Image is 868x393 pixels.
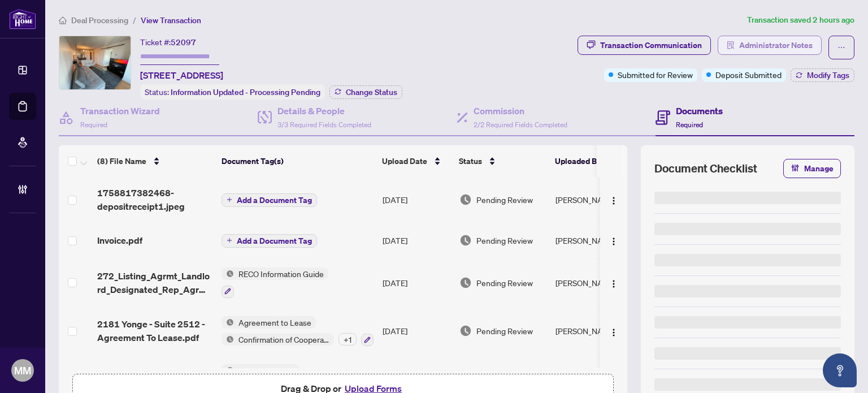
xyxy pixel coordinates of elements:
[605,191,623,209] button: Logo
[654,161,757,176] span: Document Checklist
[222,333,234,346] img: Status Icon
[474,104,567,118] h4: Commission
[715,68,782,81] span: Deposit Submitted
[378,222,455,258] td: [DATE]
[459,277,472,289] img: Document Status
[837,44,845,51] span: ellipsis
[551,177,636,222] td: [PERSON_NAME]
[171,87,320,97] span: Information Updated - Processing Pending
[676,104,723,118] h4: Documents
[234,267,328,280] span: RECO Information Guide
[476,193,533,206] span: Pending Review
[550,145,635,177] th: Uploaded By
[227,237,232,243] span: plus
[97,317,212,344] span: 2181 Yonge - Suite 2512 - Agreement To Lease.pdf
[609,196,618,205] img: Logo
[140,36,196,49] div: Ticket #:
[605,274,623,292] button: Logo
[329,85,402,99] button: Change Status
[97,269,212,296] span: 272_Listing_Agrmt_Landlord_Designated_Rep_Agrmt_Auth_to_Offer_for_Lease_-_PropTx-[PERSON_NAME].pdf
[823,353,857,387] button: Open asap
[97,186,212,213] span: 1758817382468-depositreceipt1.jpeg
[382,155,427,167] span: Upload Date
[476,277,533,289] span: Pending Review
[783,159,841,178] button: Manage
[171,37,196,47] span: 52097
[222,192,317,207] button: Add a Document Tag
[9,8,36,29] img: logo
[618,68,693,81] span: Submitted for Review
[80,104,160,118] h4: Transaction Wizard
[459,234,472,247] img: Document Status
[80,120,107,129] span: Required
[71,15,128,25] span: Deal Processing
[551,222,636,258] td: [PERSON_NAME]
[59,16,67,24] span: home
[718,36,822,55] button: Administrator Notes
[227,197,232,202] span: plus
[222,316,234,329] img: Status Icon
[237,237,312,245] span: Add a Document Tag
[97,155,146,167] span: (8) File Name
[804,159,834,178] span: Manage
[676,120,703,129] span: Required
[377,145,454,177] th: Upload Date
[476,325,533,337] span: Pending Review
[59,36,131,89] img: IMG-C12335633_1.jpg
[133,14,136,27] li: /
[474,120,567,129] span: 2/2 Required Fields Completed
[807,71,849,79] span: Modify Tags
[791,68,854,82] button: Modify Tags
[378,258,455,307] td: [DATE]
[346,88,397,96] span: Change Status
[237,196,312,204] span: Add a Document Tag
[222,267,328,298] button: Status IconRECO Information Guide
[338,333,357,346] div: + 1
[93,145,217,177] th: (8) File Name
[551,307,636,356] td: [PERSON_NAME]
[140,84,325,100] div: Status:
[609,328,618,337] img: Logo
[14,362,31,378] span: MM
[140,68,223,82] span: [STREET_ADDRESS]
[222,233,317,248] button: Add a Document Tag
[222,267,234,280] img: Status Icon
[222,364,234,377] img: Status Icon
[739,36,813,54] span: Administrator Notes
[747,14,854,27] article: Transaction saved 2 hours ago
[234,364,300,377] span: Deposit Receipt
[459,325,472,337] img: Document Status
[605,322,623,340] button: Logo
[234,333,334,346] span: Confirmation of Cooperation
[476,234,533,247] span: Pending Review
[97,234,142,247] span: Invoice.pdf
[600,36,702,54] div: Transaction Communication
[217,145,377,177] th: Document Tag(s)
[378,177,455,222] td: [DATE]
[609,279,618,288] img: Logo
[277,104,371,118] h4: Details & People
[222,193,317,207] button: Add a Document Tag
[222,316,374,347] button: Status IconAgreement to LeaseStatus IconConfirmation of Cooperation+1
[141,15,201,25] span: View Transaction
[454,145,550,177] th: Status
[459,193,472,206] img: Document Status
[578,36,711,55] button: Transaction Communication
[609,237,618,246] img: Logo
[551,258,636,307] td: [PERSON_NAME]
[222,234,317,248] button: Add a Document Tag
[727,41,735,49] span: solution
[378,307,455,356] td: [DATE]
[459,155,482,167] span: Status
[234,316,316,329] span: Agreement to Lease
[605,231,623,249] button: Logo
[277,120,371,129] span: 3/3 Required Fields Completed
